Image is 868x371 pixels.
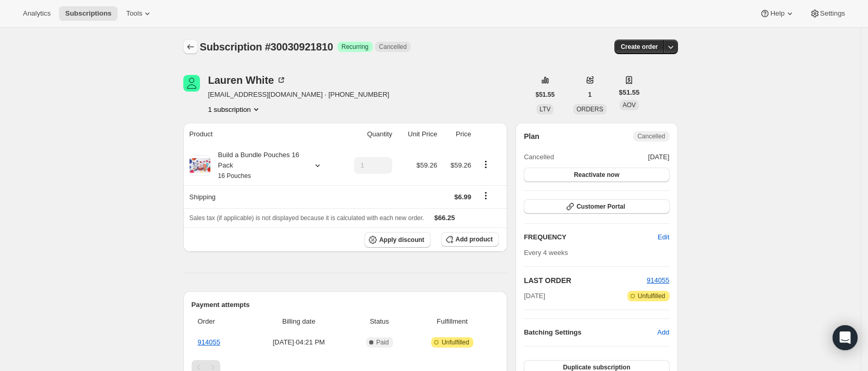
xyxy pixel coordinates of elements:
[524,199,669,214] button: Customer Portal
[588,91,592,99] span: 1
[59,6,118,21] button: Subscriptions
[183,185,340,208] th: Shipping
[190,214,424,222] span: Sales tax (if applicable) is not displayed because it is calculated with each new order.
[576,202,625,211] span: Customer Portal
[210,150,304,181] div: Build a Bundle Pouches 16 Pack
[65,9,111,18] span: Subscriptions
[524,249,568,257] span: Every 4 weeks
[454,193,471,201] span: $6.99
[364,232,431,248] button: Apply discount
[477,190,494,201] button: Shipping actions
[524,291,545,301] span: [DATE]
[441,232,499,247] button: Add product
[524,275,647,286] h2: LAST ORDER
[658,232,669,242] span: Edit
[198,338,220,346] a: 914055
[833,325,858,350] div: Open Intercom Messenger
[647,276,669,284] a: 914055
[753,6,801,21] button: Help
[614,40,664,54] button: Create order
[536,91,555,99] span: $51.55
[651,324,675,341] button: Add
[442,338,469,347] span: Unfulfilled
[342,43,369,51] span: Recurring
[647,275,669,286] button: 914055
[120,6,159,21] button: Tools
[803,6,851,21] button: Settings
[192,300,499,310] h2: Payment attempts
[539,106,550,113] span: LTV
[183,40,198,54] button: Subscriptions
[183,123,340,146] th: Product
[524,131,539,142] h2: Plan
[582,87,598,102] button: 1
[208,75,287,85] div: Lauren White
[524,327,657,338] h6: Batching Settings
[524,232,658,242] h2: FREQUENCY
[376,338,389,347] span: Paid
[621,43,658,51] span: Create order
[530,87,561,102] button: $51.55
[623,101,636,109] span: AOV
[637,132,665,140] span: Cancelled
[648,152,670,162] span: [DATE]
[770,9,784,18] span: Help
[657,327,669,338] span: Add
[395,123,440,146] th: Unit Price
[820,9,845,18] span: Settings
[576,106,603,113] span: ORDERS
[183,75,200,92] span: Lauren White
[619,87,640,98] span: $51.55
[477,159,494,170] button: Product actions
[434,214,455,222] span: $66.25
[574,171,619,179] span: Reactivate now
[200,41,333,53] span: Subscription #30030921810
[126,9,142,18] span: Tools
[353,316,405,327] span: Status
[250,337,347,348] span: [DATE] · 04:21 PM
[192,310,248,333] th: Order
[524,168,669,182] button: Reactivate now
[339,123,395,146] th: Quantity
[456,235,493,244] span: Add product
[17,6,57,21] button: Analytics
[651,229,675,246] button: Edit
[450,161,471,169] span: $59.26
[218,172,251,180] small: 16 Pouches
[250,316,347,327] span: Billing date
[379,43,407,51] span: Cancelled
[23,9,51,18] span: Analytics
[208,89,389,100] span: [EMAIL_ADDRESS][DOMAIN_NAME] · [PHONE_NUMBER]
[412,316,493,327] span: Fulfillment
[441,123,474,146] th: Price
[524,152,554,162] span: Cancelled
[379,236,424,244] span: Apply discount
[638,292,665,300] span: Unfulfilled
[208,104,261,114] button: Product actions
[417,161,437,169] span: $59.26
